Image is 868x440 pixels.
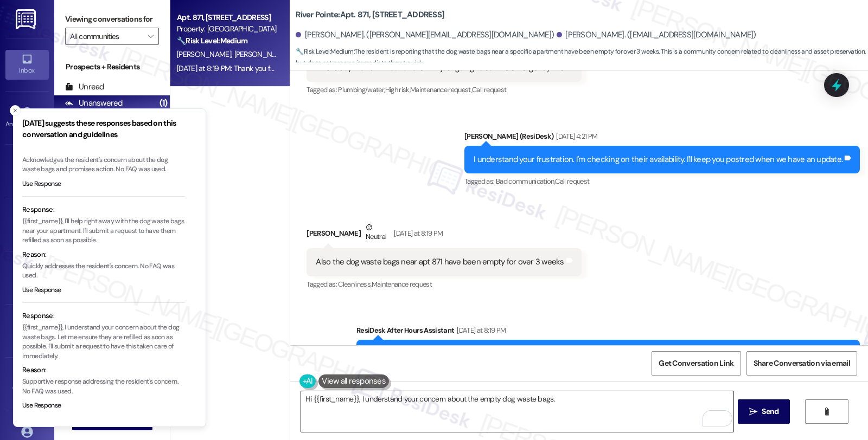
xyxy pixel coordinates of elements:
div: Response: [22,310,185,321]
span: Share Conversation via email [754,358,850,369]
span: [PERSON_NAME] [234,49,289,59]
div: Unanswered [65,98,123,109]
span: Send [762,406,778,417]
button: Use Response [22,179,61,189]
span: Maintenance request , [410,85,472,94]
span: Call request [555,177,589,186]
label: Viewing conversations for [65,11,159,28]
button: Close toast [10,105,21,116]
p: {{first_name}}, I understand your concern about the dog waste bags. Let me ensure they are refill... [22,323,185,361]
button: Send [738,399,790,424]
p: {{first_name}}, I'll help right away with the dog waste bags near your apartment. I'll submit a r... [22,217,185,245]
span: : The resident is reporting that the dog waste bags near a specific apartment have been empty for... [296,46,868,69]
i:  [148,32,154,41]
img: ResiDesk Logo [16,9,38,29]
a: Buildings [5,263,49,292]
div: [DATE] at 8:19 PM [454,325,506,336]
strong: 🔧 Risk Level: Medium [296,47,353,56]
div: [DATE] at 8:19 PM: Thank you for your message. Our offices are currently closed, but we will cont... [177,63,840,73]
div: Response: [22,204,185,215]
button: Share Conversation via email [746,351,857,376]
span: [PERSON_NAME] [177,49,234,59]
div: (1) [157,95,170,112]
div: [PERSON_NAME]. ([EMAIL_ADDRESS][DOMAIN_NAME]) [557,29,756,41]
div: Tagged as: [307,276,581,292]
div: Reason: [22,249,185,260]
div: Unread [65,81,104,93]
a: Insights • [5,210,49,239]
div: Prospects + Residents [54,61,170,73]
span: Bad communication , [496,177,555,186]
div: I understand your frustration. I'm checking on their availability. I'll keep you postred when we ... [474,154,843,165]
div: Neutral [363,222,388,244]
div: Property: [GEOGRAPHIC_DATA] [177,23,277,35]
div: Also the dog waste bags near apt 871 have been empty for over 3 weeks [316,256,564,268]
span: Cleanliness , [338,280,371,289]
p: Supportive response addressing the resident's concern. No FAQ was used. [22,377,185,396]
h3: [DATE] suggests these responses based on this conversation and guidelines [22,118,185,140]
div: [DATE] at 8:19 PM [391,228,443,239]
span: Maintenance request [372,280,432,289]
span: Get Conversation Link [659,358,733,369]
button: Use Response [22,401,61,411]
input: All communities [70,28,142,45]
button: Get Conversation Link [652,351,741,376]
div: Tagged as: [307,82,582,98]
div: [PERSON_NAME] (ResiDesk) [464,131,860,146]
a: Leads [5,316,49,346]
div: [DATE] 4:21 PM [553,131,597,142]
i:  [749,407,757,416]
div: [PERSON_NAME] [307,222,581,248]
p: Acknowledges the resident's concern about the dog waste bags and promises action. No FAQ was used. [22,156,185,174]
i:  [822,407,831,416]
div: Reason: [22,365,185,376]
div: Tagged as: [464,173,860,189]
div: Apt. 871, [STREET_ADDRESS] [177,12,277,23]
strong: 🔧 Risk Level: Medium [177,36,247,46]
a: Site Visit • [5,157,49,186]
button: Use Response [22,286,61,295]
a: Inbox [5,50,49,79]
span: High risk , [385,85,411,94]
span: Plumbing/water , [338,85,385,94]
a: Templates • [5,370,49,399]
span: Call request [472,85,506,94]
div: [PERSON_NAME]. ([PERSON_NAME][EMAIL_ADDRESS][DOMAIN_NAME]) [296,29,554,41]
p: Quickly addresses the resident's concern. No FAQ was used. [22,262,185,281]
div: ResiDesk After Hours Assistant [356,325,860,340]
textarea: To enrich screen reader interactions, please activate Accessibility in Grammarly extension settings [301,391,733,432]
b: River Pointe: Apt. 871, [STREET_ADDRESS] [296,9,444,21]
